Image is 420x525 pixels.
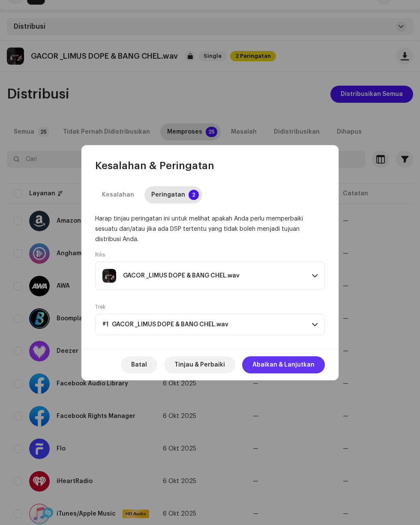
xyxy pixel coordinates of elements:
[95,251,105,258] label: Rilis
[242,356,325,373] button: Abaikan & Lanjutkan
[95,262,325,290] p-accordion-header: GACOR _LIMUS DOPE & BANG CHEL.wav
[123,272,240,279] div: GACOR _LIMUS DOPE & BANG CHEL.wav
[174,356,225,373] span: Tinjau & Perbaiki
[95,159,214,173] span: Kesalahan & Peringatan
[252,356,315,373] span: Abaikan & Lanjutkan
[131,356,147,373] span: Batal
[102,186,134,203] div: Kesalahan
[189,190,199,200] p-badge: 2
[95,304,105,310] label: Trek
[102,269,116,283] img: fd88f60f-ba82-41db-8228-762432278640
[95,214,325,245] div: Harap tinjau peringatan ini untuk melihat apakah Anda perlu memperbaiki sesuatu dan/atau jika ada...
[164,356,235,373] button: Tinjau & Perbaiki
[95,314,325,335] p-accordion-header: #1 GACOR _LIMUS DOPE & BANG CHEL.wav
[151,186,185,203] div: Peringatan
[102,321,228,328] span: #1 GACOR _LIMUS DOPE & BANG CHEL.wav
[121,356,157,373] button: Batal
